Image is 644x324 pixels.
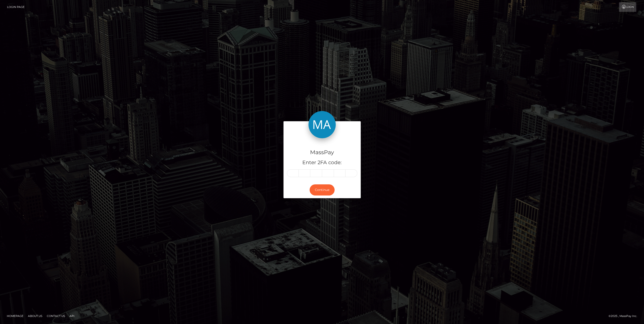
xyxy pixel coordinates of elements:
h4: MassPay [287,148,357,156]
a: About Us [26,312,44,319]
img: MassPay [308,111,336,138]
a: Homepage [5,312,25,319]
a: Login [619,2,636,12]
a: Login Page [7,2,25,12]
div: © 2025 , MassPay Inc. [609,314,641,319]
a: Contact Us [45,312,67,319]
h5: Enter 2FA code: [287,159,357,166]
a: API [68,312,76,319]
button: Continue [310,184,335,195]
